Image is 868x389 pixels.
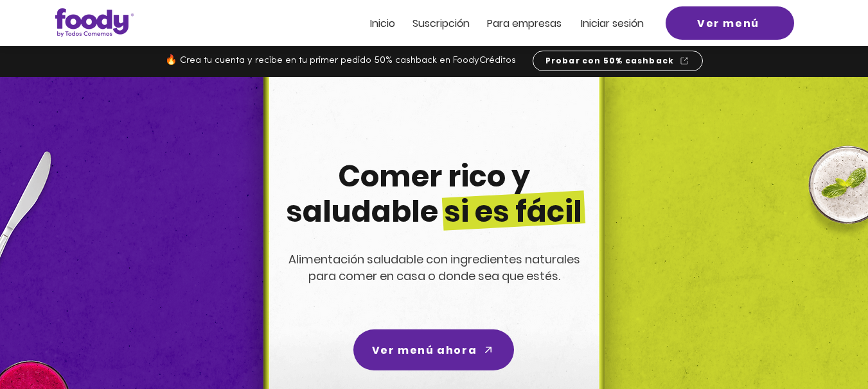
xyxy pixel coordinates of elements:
[666,6,794,40] a: Ver menú
[487,16,499,31] span: Pa
[412,16,470,31] span: Suscripción
[412,18,470,29] a: Suscripción
[55,8,134,37] img: Logo_Foody V2.0.0 (3).png
[372,342,477,358] span: Ver menú ahora
[793,315,855,376] iframe: Messagebird Livechat Widget
[499,16,562,31] span: ra empresas
[165,56,516,65] span: 🔥 Crea tu cuenta y recibe en tu primer pedido 50% cashback en FoodyCréditos
[697,15,759,31] span: Ver menú
[581,16,644,31] span: Iniciar sesión
[353,329,514,370] a: Ver menú ahora
[370,18,395,29] a: Inicio
[533,51,703,71] a: Probar con 50% cashback
[288,251,580,284] span: Alimentación saludable con ingredientes naturales para comer en casa o donde sea que estés.
[286,156,582,232] span: Comer rico y saludable si es fácil
[370,16,395,31] span: Inicio
[581,18,644,29] a: Iniciar sesión
[487,18,562,29] a: Para empresas
[545,55,675,67] span: Probar con 50% cashback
